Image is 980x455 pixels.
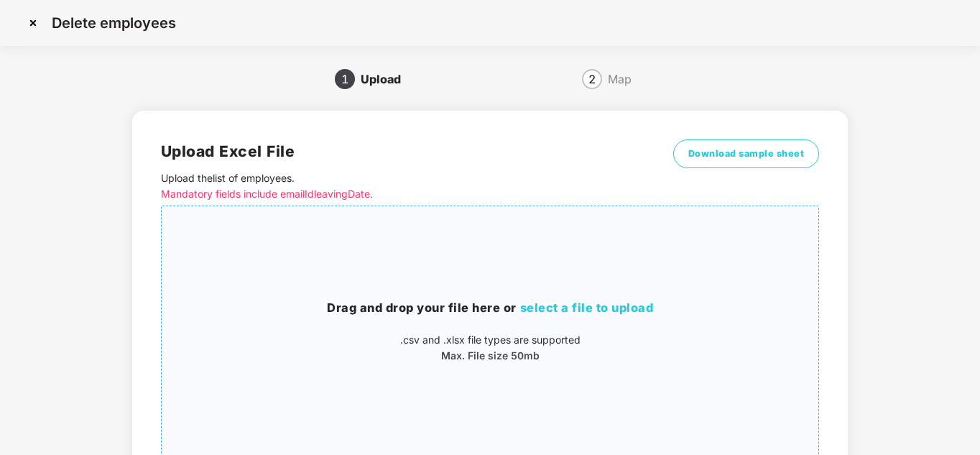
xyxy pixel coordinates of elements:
p: Mandatory fields include emailId leavingDate. [161,186,655,202]
h2: Upload Excel File [161,139,655,163]
p: Max. File size 50mb [162,348,818,364]
h3: Drag and drop your file here or [162,299,818,318]
p: Upload the list of employees . [161,170,655,202]
img: svg+xml;base64,PHN2ZyBpZD0iQ3Jvc3MtMzJ4MzIiIHhtbG5zPSJodHRwOi8vd3d3LnczLm9yZy8yMDAwL3N2ZyIgd2lkdG... [22,12,45,35]
span: 1 [341,73,348,85]
span: 2 [588,73,596,85]
div: Map [608,68,632,91]
button: Download sample sheet [673,139,820,168]
p: Delete employees [52,14,176,32]
span: select a file to upload [520,300,654,315]
p: .csv and .xlsx file types are supported [162,332,818,348]
span: Download sample sheet [688,147,805,161]
div: Upload [361,68,412,91]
